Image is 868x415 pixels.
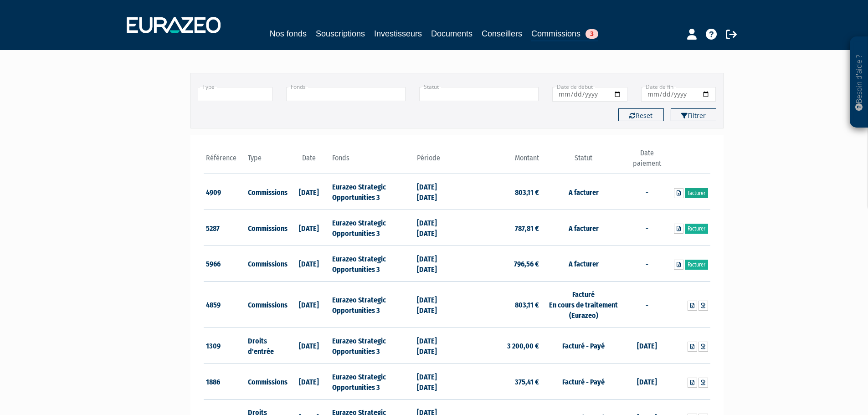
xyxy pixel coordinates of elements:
th: Date [288,148,330,174]
td: [DATE] [288,328,330,364]
td: [DATE] [DATE] [415,210,457,246]
td: Facturé En cours de traitement (Eurazeo) [541,282,626,328]
td: [DATE] [288,210,330,246]
td: [DATE] [626,364,668,400]
td: [DATE] [288,282,330,328]
td: A facturer [541,210,626,246]
a: Facturer [685,224,708,234]
td: A facturer [541,174,626,210]
td: Eurazeo Strategic Opportunities 3 [330,246,414,282]
td: Eurazeo Strategic Opportunities 3 [330,174,414,210]
td: - [626,246,668,282]
th: Fonds [330,148,414,174]
td: [DATE] [DATE] [415,174,457,210]
td: 803,11 € [457,174,541,210]
td: [DATE] [DATE] [415,364,457,400]
td: Eurazeo Strategic Opportunities 3 [330,210,414,246]
td: - [626,174,668,210]
td: Commissions [246,364,288,400]
td: - [626,210,668,246]
button: Filtrer [671,108,716,121]
a: Facturer [685,260,708,270]
td: 1309 [204,328,246,364]
a: Investisseurs [374,27,422,40]
td: Commissions [246,210,288,246]
td: Facturé - Payé [541,328,626,364]
button: Reset [618,108,664,121]
td: 5287 [204,210,246,246]
td: 787,81 € [457,210,541,246]
span: 3 [586,29,598,39]
td: [DATE] [288,174,330,210]
td: Commissions [246,246,288,282]
a: Facturer [685,188,708,198]
th: Période [415,148,457,174]
th: Type [246,148,288,174]
th: Référence [204,148,246,174]
td: 4859 [204,282,246,328]
a: Commissions3 [531,27,598,41]
td: Droits d'entrée [246,328,288,364]
td: [DATE] [DATE] [415,282,457,328]
td: Facturé - Payé [541,364,626,400]
td: 803,11 € [457,282,541,328]
td: Eurazeo Strategic Opportunities 3 [330,282,414,328]
td: - [626,282,668,328]
td: [DATE] [626,328,668,364]
a: Documents [431,27,473,40]
td: 5966 [204,246,246,282]
td: 375,41 € [457,364,541,400]
th: Date paiement [626,148,668,174]
img: 1732889491-logotype_eurazeo_blanc_rvb.png [127,17,221,33]
td: Eurazeo Strategic Opportunities 3 [330,364,414,400]
p: Besoin d'aide ? [854,41,864,123]
td: Commissions [246,282,288,328]
td: 796,56 € [457,246,541,282]
td: A facturer [541,246,626,282]
td: 1886 [204,364,246,400]
th: Montant [457,148,541,174]
a: Conseillers [482,27,522,40]
td: Eurazeo Strategic Opportunities 3 [330,328,414,364]
td: Commissions [246,174,288,210]
td: [DATE] [288,364,330,400]
th: Statut [541,148,626,174]
a: Souscriptions [316,27,365,40]
td: 4909 [204,174,246,210]
td: 3 200,00 € [457,328,541,364]
td: [DATE] [DATE] [415,328,457,364]
td: [DATE] [DATE] [415,246,457,282]
td: [DATE] [288,246,330,282]
a: Nos fonds [270,27,307,40]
